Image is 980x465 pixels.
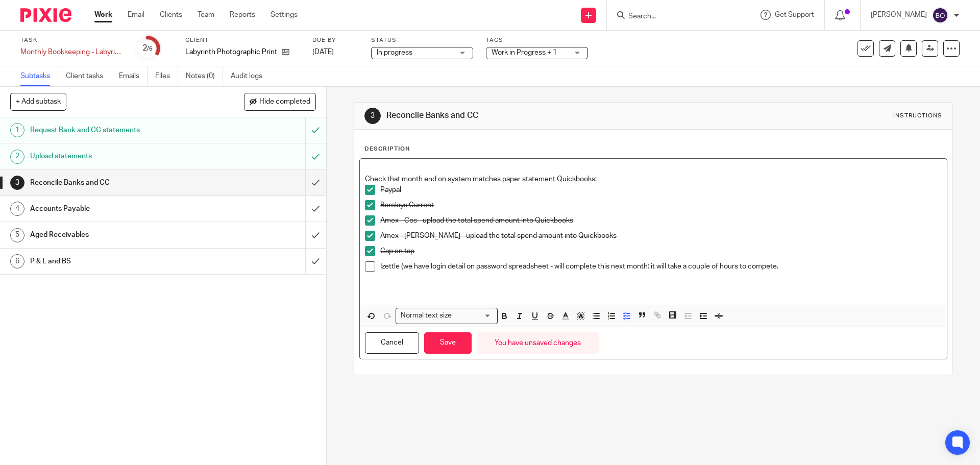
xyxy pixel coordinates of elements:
span: Hide completed [259,98,310,106]
div: 5 [10,228,24,242]
label: Status [371,36,473,44]
p: Labyrinth Photographic Printing [185,47,277,57]
img: svg%3E [932,7,948,23]
div: 1 [10,123,24,137]
div: You have unsaved changes [477,332,599,354]
p: Check that month end on system matches paper statement Quickbooks: [365,174,941,184]
div: 3 [10,176,24,190]
a: Work [94,10,112,20]
a: Team [198,10,214,20]
h1: Upload statements [30,149,207,164]
div: Search for option [396,308,498,324]
div: 2 [10,150,24,164]
a: Emails [119,66,148,86]
span: Normal text size [398,310,454,321]
h1: Aged Receivables [30,227,207,242]
button: Cancel [365,332,419,354]
p: Barclays Current [380,200,941,210]
span: [DATE] [312,48,334,56]
div: 2 [142,42,153,54]
h1: Reconcile Banks and CC [386,110,675,121]
a: Subtasks [20,66,58,86]
p: Amex - [PERSON_NAME] - upload the total spend amount into Quickbooks [380,231,941,241]
p: Amex - Cos - upload the total spend amount into Quickbooks [380,215,941,226]
span: In progress [377,49,412,56]
span: Work in Progress + 1 [492,49,557,56]
p: Paypal [380,185,941,195]
a: Notes (0) [186,66,223,86]
p: Cap on tap [380,246,941,256]
div: 3 [364,108,381,124]
div: 4 [10,202,24,216]
label: Due by [312,36,358,44]
label: Client [185,36,300,44]
a: Audit logs [231,66,270,86]
a: Reports [230,10,255,20]
div: Monthly Bookkeeping - Labyrinth [20,47,122,57]
a: Email [128,10,144,20]
a: Files [155,66,178,86]
p: Izettle (we have login detail on password spreadsheet - will complete this next month: it will ta... [380,261,941,272]
label: Tags [486,36,588,44]
button: Hide completed [244,93,316,110]
h1: Reconcile Banks and CC [30,175,207,190]
a: Settings [271,10,298,20]
input: Search for option [455,310,492,321]
input: Search [627,12,719,21]
a: Clients [160,10,182,20]
span: Get Support [775,11,814,18]
label: Task [20,36,122,44]
img: Pixie [20,8,71,22]
a: Client tasks [66,66,111,86]
h1: Accounts Payable [30,201,207,216]
h1: P & L and BS [30,254,207,269]
div: Instructions [893,112,942,120]
small: /6 [147,46,153,52]
div: 6 [10,254,24,268]
h1: Request Bank and CC statements [30,123,207,138]
button: + Add subtask [10,93,66,110]
button: Save [424,332,472,354]
p: [PERSON_NAME] [871,10,927,20]
p: Description [364,145,410,153]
